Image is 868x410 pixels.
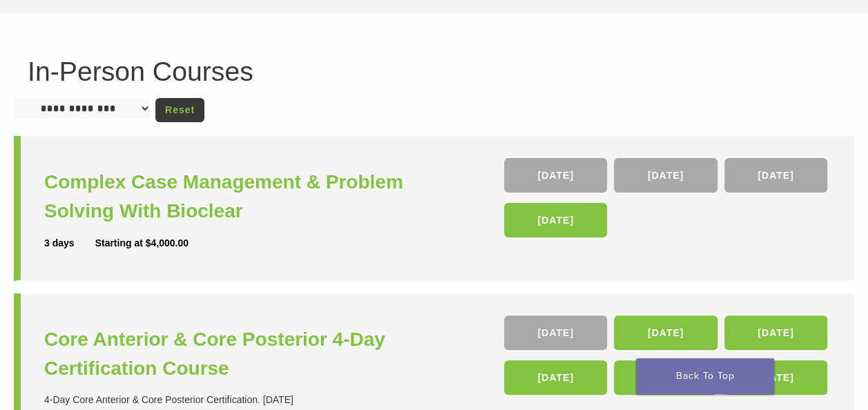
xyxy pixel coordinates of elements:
[504,315,607,350] a: [DATE]
[44,236,95,251] div: 3 days
[504,360,607,395] a: [DATE]
[44,393,438,407] div: 4-Day Core Anterior & Core Posterior Certification. [DATE]
[44,325,438,383] a: Core Anterior & Core Posterior 4-Day Certification Course
[28,58,840,85] h1: In-Person Courses
[614,315,717,350] a: [DATE]
[504,315,831,402] div: , , , , ,
[95,236,189,251] div: Starting at $4,000.00
[504,158,607,193] a: [DATE]
[614,360,717,395] a: [DATE]
[504,158,831,244] div: , , ,
[636,358,774,394] a: Back To Top
[155,98,204,122] a: Reset
[614,158,717,193] a: [DATE]
[724,315,827,350] a: [DATE]
[44,168,438,226] a: Complex Case Management & Problem Solving With Bioclear
[724,158,827,193] a: [DATE]
[504,203,607,237] a: [DATE]
[724,360,827,395] a: [DATE]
